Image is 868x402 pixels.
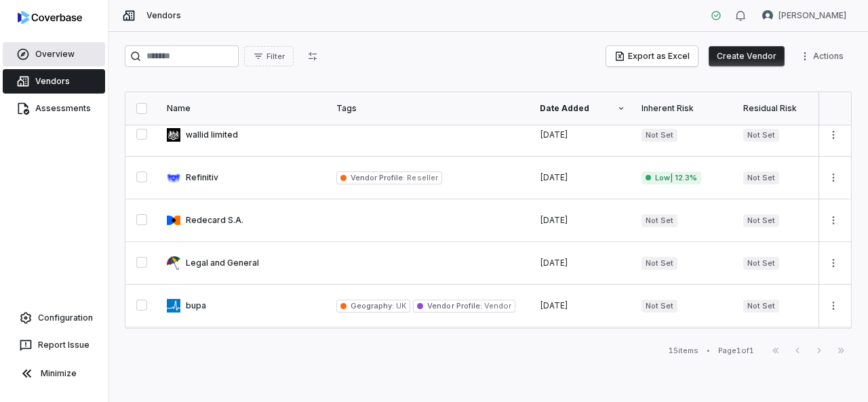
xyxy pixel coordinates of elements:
[762,10,773,21] img: Gustavo De Siqueira avatar
[267,52,285,62] span: Filter
[669,346,698,356] div: 15 items
[351,301,394,310] span: Geography :
[642,257,677,270] span: Not Set
[743,129,779,142] span: Not Set
[540,300,568,310] span: [DATE]
[754,5,854,26] button: Gustavo De Siqueira avatar[PERSON_NAME]
[743,257,779,270] span: Not Set
[3,96,105,121] a: Assessments
[3,69,105,94] a: Vendors
[540,103,625,114] div: Date Added
[743,172,779,184] span: Not Set
[336,103,524,114] div: Tags
[5,306,102,330] a: Configuration
[823,210,844,230] button: More actions
[707,346,710,355] div: •
[823,253,844,273] button: More actions
[823,296,844,316] button: More actions
[823,125,844,145] button: More actions
[642,300,677,313] span: Not Set
[540,129,568,140] span: [DATE]
[394,301,406,310] span: UK
[540,172,568,182] span: [DATE]
[5,333,102,357] button: Report Issue
[823,167,844,188] button: More actions
[3,42,105,66] a: Overview
[606,46,698,66] button: Export as Excel
[540,215,568,225] span: [DATE]
[18,11,82,24] img: logo-D7KZi-bG.svg
[718,346,754,356] div: Page 1 of 1
[167,103,320,114] div: Name
[743,300,779,313] span: Not Set
[642,172,701,184] span: Low | 12.3%
[642,129,677,142] span: Not Set
[482,301,511,310] span: Vendor
[540,258,568,268] span: [DATE]
[709,46,785,66] button: Create Vendor
[642,103,727,114] div: Inherent Risk
[642,214,677,227] span: Not Set
[405,173,437,182] span: Reseller
[427,301,481,310] span: Vendor Profile :
[795,46,852,66] button: More actions
[778,10,846,21] span: [PERSON_NAME]
[743,214,779,227] span: Not Set
[5,360,102,387] button: Minimize
[743,103,829,114] div: Residual Risk
[351,173,405,182] span: Vendor Profile :
[244,46,294,66] button: Filter
[146,10,181,21] span: Vendors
